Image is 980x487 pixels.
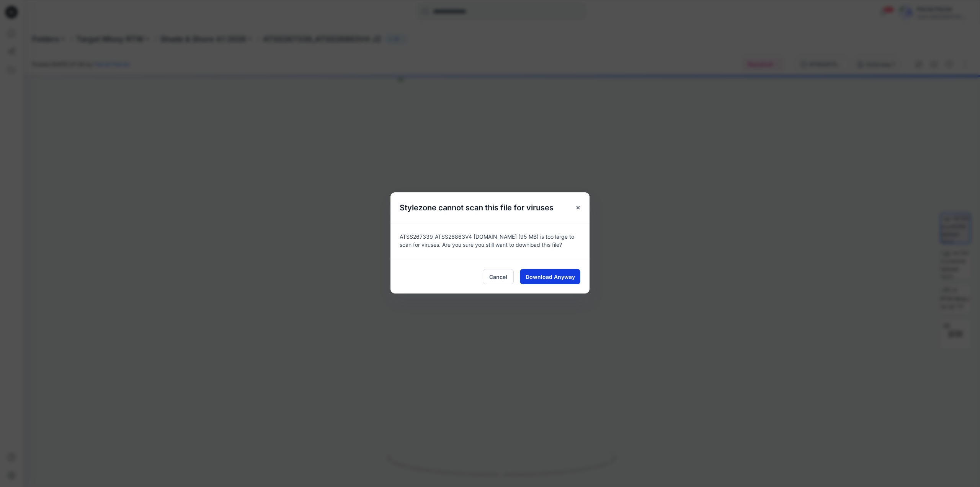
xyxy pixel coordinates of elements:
[483,269,514,284] button: Cancel
[390,192,563,223] h5: Stylezone cannot scan this file for viruses
[489,273,507,281] span: Cancel
[571,201,585,215] button: Close
[526,273,575,281] span: Download Anyway
[520,269,580,284] button: Download Anyway
[390,223,590,260] div: ATSS267339_ATSS26863V4 [DOMAIN_NAME] (95 MB) is too large to scan for viruses. Are you sure you s...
